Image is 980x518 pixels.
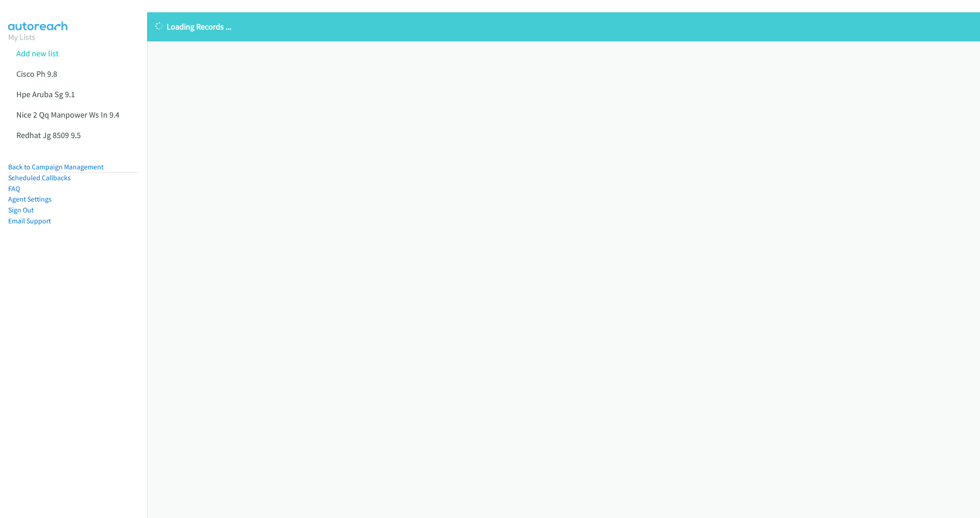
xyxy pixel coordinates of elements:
[8,173,71,182] a: Scheduled Callbacks
[16,48,59,59] a: Add new list
[8,217,51,225] a: Email Support
[16,69,57,79] a: Cisco Ph 9.8
[16,89,75,99] a: Hpe Aruba Sg 9.1
[8,184,20,193] a: FAQ
[155,20,972,33] p: Loading Records ...
[16,130,81,140] a: Redhat Jg 8509 9.5
[16,109,119,120] a: Nice 2 Qq Manpower Ws In 9.4
[8,206,34,214] a: Sign Out
[8,32,35,42] a: My Lists
[8,195,52,203] a: Agent Settings
[8,163,104,171] a: Back to Campaign Management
